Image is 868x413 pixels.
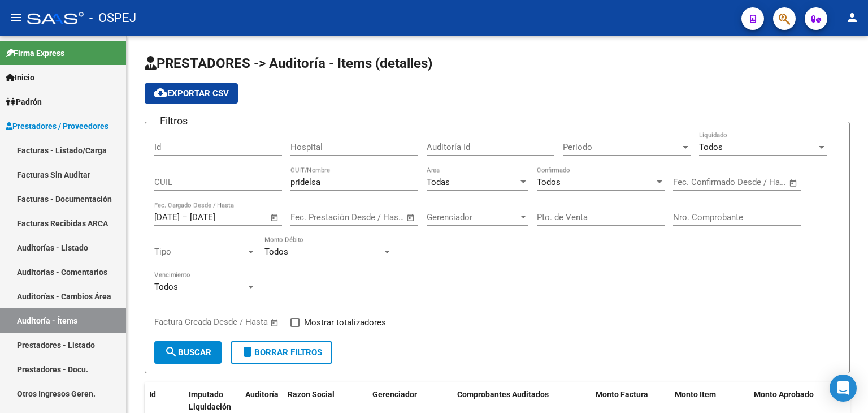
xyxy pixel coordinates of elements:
[189,390,231,412] span: Imputado Liquidación
[563,142,680,152] span: Periodo
[537,177,561,187] span: Todos
[304,316,386,329] span: Mostrar totalizadores
[268,316,281,329] button: Open calendar
[154,86,167,100] mat-icon: cloud_download
[6,96,42,108] span: Padrón
[787,177,800,190] button: Open calendar
[210,317,265,327] input: Fecha fin
[182,212,188,222] span: –
[6,47,64,59] span: Firma Express
[164,345,178,359] mat-icon: search
[699,142,723,152] span: Todos
[154,282,178,292] span: Todos
[154,247,246,257] span: Tipo
[9,11,23,24] mat-icon: menu
[405,211,418,224] button: Open calendar
[268,211,281,224] button: Open calendar
[241,347,322,358] span: Borrar Filtros
[154,212,180,222] input: Fecha inicio
[675,390,716,399] span: Monto Item
[346,212,401,222] input: Fecha fin
[290,212,336,222] input: Fecha inicio
[89,6,136,31] span: - OSPEJ
[145,55,432,71] span: PRESTADORES -> Auditoría - Items (detalles)
[149,390,156,399] span: Id
[241,345,254,359] mat-icon: delete
[830,375,857,402] div: Open Intercom Messenger
[154,88,229,98] span: Exportar CSV
[427,212,518,222] span: Gerenciador
[245,390,279,399] span: Auditoría
[164,347,211,358] span: Buscar
[427,177,450,187] span: Todas
[457,390,549,399] span: Comprobantes Auditados
[288,390,335,399] span: Razon Social
[845,11,859,24] mat-icon: person
[154,113,193,129] h3: Filtros
[372,390,417,399] span: Gerenciador
[231,341,332,364] button: Borrar Filtros
[673,177,719,187] input: Fecha inicio
[154,317,200,327] input: Fecha inicio
[729,177,784,187] input: Fecha fin
[754,390,814,399] span: Monto Aprobado
[6,71,34,84] span: Inicio
[6,120,108,132] span: Prestadores / Proveedores
[145,83,238,104] button: Exportar CSV
[264,247,288,257] span: Todos
[154,341,222,364] button: Buscar
[190,212,245,222] input: Fecha fin
[596,390,648,399] span: Monto Factura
